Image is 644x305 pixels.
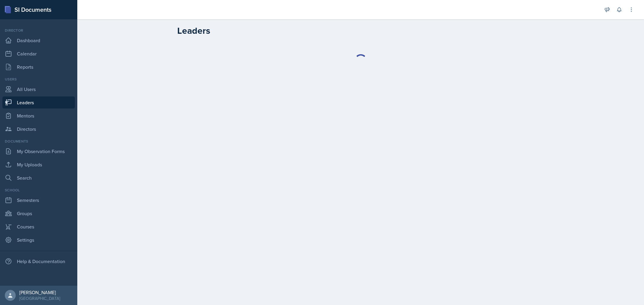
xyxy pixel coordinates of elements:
a: Directors [2,123,75,135]
a: All Users [2,83,75,95]
a: My Observation Forms [2,145,75,157]
a: Semesters [2,194,75,206]
div: [PERSON_NAME] [19,289,60,295]
a: Search [2,172,75,184]
a: Courses [2,221,75,233]
a: Calendar [2,48,75,60]
a: Mentors [2,110,75,122]
div: Documents [2,139,75,144]
h2: Leaders [177,25,210,36]
a: Settings [2,234,75,246]
div: School [2,187,75,193]
a: Reports [2,61,75,73]
a: Groups [2,207,75,219]
div: Director [2,28,75,33]
a: My Uploads [2,159,75,171]
div: Help & Documentation [2,255,75,267]
a: Leaders [2,96,75,108]
div: Users [2,77,75,82]
a: Dashboard [2,34,75,46]
div: [GEOGRAPHIC_DATA] [19,295,60,301]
